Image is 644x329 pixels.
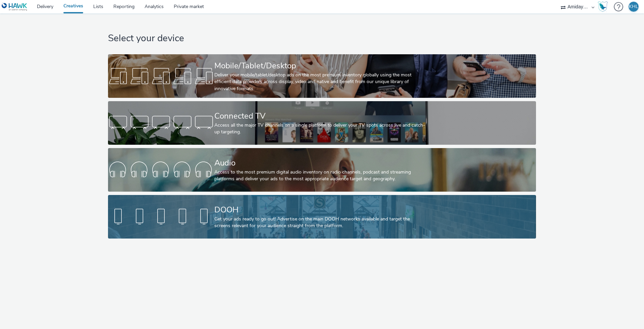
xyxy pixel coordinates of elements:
div: DOOH [214,204,427,216]
img: undefined Logo [2,3,28,11]
div: Access all the major TV channels on a single platform to deliver your TV spots across live and ca... [214,122,427,136]
a: DOOHGet your ads ready to go out! Advertise on the main DOOH networks available and target the sc... [108,195,536,239]
div: Mobile/Tablet/Desktop [214,60,427,72]
h1: Select your device [108,32,536,45]
div: Deliver your mobile/tablet/desktop ads on the most premium inventory globally using the most effi... [214,72,427,92]
div: KHL [629,2,638,12]
a: Hawk Academy [598,1,610,12]
div: Get your ads ready to go out! Advertise on the main DOOH networks available and target the screen... [214,216,427,229]
a: AudioAccess to the most premium digital audio inventory on radio channels, podcast and streaming ... [108,148,536,192]
div: Connected TV [214,110,427,122]
div: Access to the most premium digital audio inventory on radio channels, podcast and streaming platf... [214,169,427,183]
div: Audio [214,157,427,169]
a: Mobile/Tablet/DesktopDeliver your mobile/tablet/desktop ads on the most premium inventory globall... [108,54,536,98]
img: Hawk Academy [598,1,608,12]
a: Connected TVAccess all the major TV channels on a single platform to deliver your TV spots across... [108,101,536,145]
